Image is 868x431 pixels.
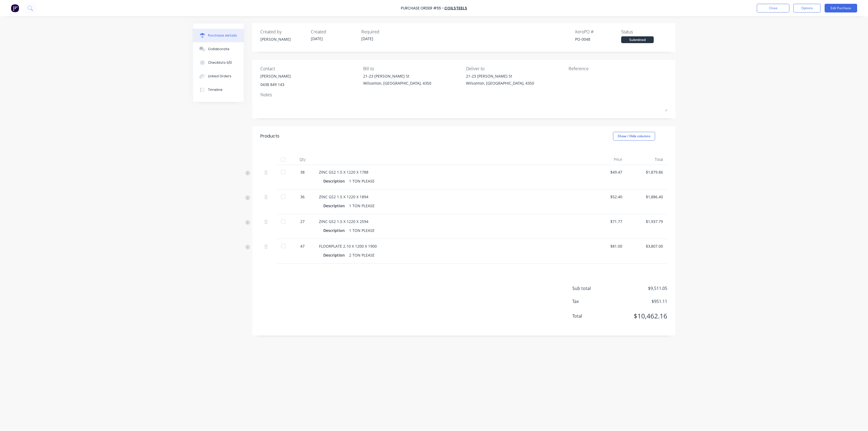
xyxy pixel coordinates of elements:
[825,4,857,12] button: Edit Purchase
[193,42,244,56] button: Collaborate
[572,298,613,305] span: Tax
[193,56,244,69] button: Checklists 0/0
[290,154,315,165] div: Qty
[323,177,349,185] div: Description
[319,169,582,175] div: ZINC GS2 1.5 X 1220 X 1788
[208,60,232,65] div: Checklists 0/0
[575,28,621,35] div: Xero PO #
[295,243,310,249] div: 47
[590,194,622,200] div: $52.40
[260,82,291,87] div: 0438 849 143
[569,65,667,72] div: Reference
[260,133,279,139] div: Products
[586,154,627,165] div: Price
[401,5,444,11] div: Purchase Order #55 -
[11,4,19,12] img: Factory
[613,311,667,321] span: $10,462.16
[621,36,654,43] div: Submitted
[590,219,622,224] div: $71.77
[311,28,357,35] div: Created
[757,4,789,12] button: Close
[295,169,310,175] div: 38
[466,65,565,72] div: Deliver to
[466,73,534,79] div: 21-23 [PERSON_NAME] St
[295,219,310,224] div: 27
[631,243,663,249] div: $3,807.00
[260,36,307,42] div: [PERSON_NAME]
[613,132,655,141] button: Show / Hide columns
[193,83,244,97] button: Timeline
[349,202,375,210] div: 1 TON PLEASE
[793,4,821,12] button: Options
[208,47,229,52] div: Collaborate
[193,29,244,42] button: Purchase details
[260,28,307,35] div: Created by
[363,65,462,72] div: Bill to
[631,169,663,175] div: $1,879.86
[572,313,613,319] span: Total
[363,80,431,86] div: Wilsonton, [GEOGRAPHIC_DATA], 4350
[466,80,534,86] div: Wilsonton, [GEOGRAPHIC_DATA], 4350
[627,154,667,165] div: Total
[319,219,582,224] div: ZINC GS2 1.5 X 1220 X 2594
[613,285,667,292] span: $9,511.05
[349,226,375,234] div: 1 TON PLEASE
[363,73,431,79] div: 21-23 [PERSON_NAME] St
[361,28,407,35] div: Required
[319,243,582,249] div: FLOORPLATE 2.10 X 1200 X 1900
[590,243,622,249] div: $81.00
[323,251,349,259] div: Description
[295,194,310,200] div: 36
[323,202,349,210] div: Description
[319,194,582,200] div: ZINC GS2 1.5 X 1220 X 1894
[260,91,667,98] div: Notes
[323,226,349,234] div: Description
[260,65,359,72] div: Contact
[193,69,244,83] button: Linked Orders
[631,194,663,200] div: $1,886.40
[613,298,667,305] span: $951.11
[631,219,663,224] div: $1,937.79
[621,28,667,35] div: Status
[260,73,291,79] div: [PERSON_NAME]
[572,285,613,292] span: Sub total
[590,169,622,175] div: $49.47
[349,251,375,259] div: 2 TON PLEASE
[208,87,222,92] div: Timeline
[208,33,237,38] div: Purchase details
[575,36,621,42] div: PO-0048
[444,5,467,11] a: COILSTEELS
[349,177,375,185] div: 1 TON PLEASE
[208,74,231,79] div: Linked Orders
